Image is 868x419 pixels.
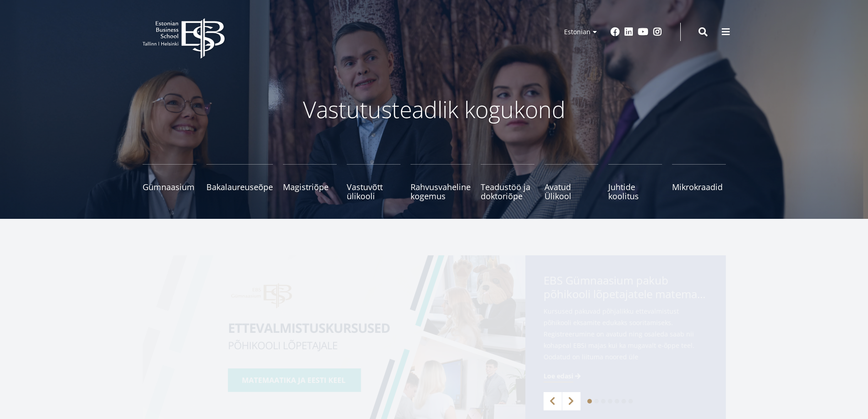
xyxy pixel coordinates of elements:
[544,164,598,201] a: Avatud Ülikool
[638,27,648,36] a: Youtube
[544,392,562,410] a: Previous
[481,182,534,201] span: Teadustöö ja doktoriõpe
[206,164,273,201] a: Bakalaureuseõpe
[544,372,582,381] a: Loe edasi
[206,182,273,191] span: Bakalaureuseõpe
[601,399,606,403] a: 3
[143,182,196,191] span: Gümnaasium
[562,392,580,410] a: Next
[594,399,599,403] a: 2
[411,164,471,201] a: Rahvusvaheline kogemus
[411,182,471,201] span: Rahvusvaheline kogemus
[615,399,619,403] a: 5
[608,399,612,403] a: 4
[621,399,626,403] a: 6
[672,164,726,201] a: Mikrokraadid
[544,305,708,377] span: Kursused pakuvad põhjalikku ettevalmistust põhikooli eksamite edukaks sooritamiseks. Registreerum...
[143,164,196,201] a: Gümnaasium
[544,287,708,301] span: põhikooli lõpetajatele matemaatika- ja eesti keele kursuseid
[608,164,662,201] a: Juhtide koolitus
[544,182,598,201] span: Avatud Ülikool
[544,372,573,381] span: Loe edasi
[283,182,337,191] span: Magistriõpe
[347,182,401,201] span: Vastuvõtt ülikooli
[347,164,401,201] a: Vastuvõtt ülikooli
[672,182,726,191] span: Mikrokraadid
[481,164,534,201] a: Teadustöö ja doktoriõpe
[653,27,662,36] a: Instagram
[587,399,592,403] a: 1
[628,399,633,403] a: 7
[193,96,676,123] p: Vastutusteadlik kogukond
[544,274,708,304] span: EBS Gümnaasium pakub
[624,27,633,36] a: Linkedin
[611,27,620,36] a: Facebook
[608,182,662,201] span: Juhtide koolitus
[283,164,337,201] a: Magistriõpe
